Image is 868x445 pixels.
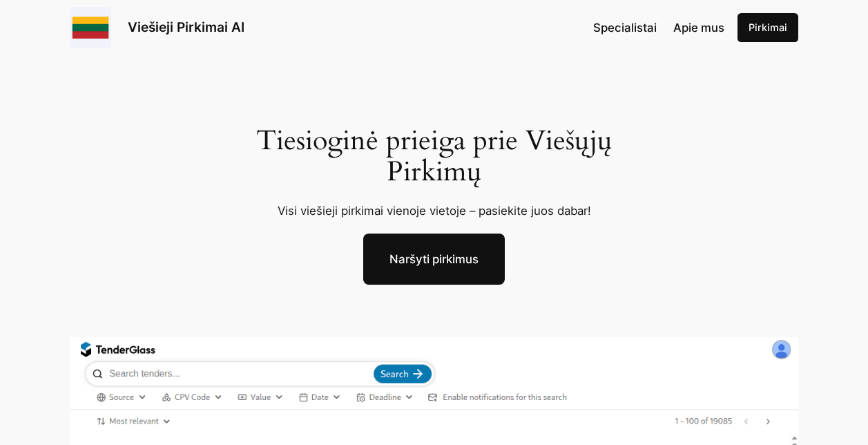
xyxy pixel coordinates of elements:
[737,13,798,42] a: Pirkimai
[239,125,629,188] h1: Tiesioginė prieiga prie Viešųjų Pirkimų
[70,7,111,48] img: Viešieji pirkimai logo
[673,21,724,35] span: Apie mus
[673,19,724,37] a: Apie mus
[593,21,657,35] span: Specialistai
[593,19,657,37] a: Specialistai
[239,202,629,220] p: Visi viešieji pirkimai vienoje vietoje – pasiekite juos dabar!
[593,19,724,37] nav: Navigation
[363,234,504,285] a: Naršyti pirkimus
[128,19,244,35] a: Viešieji Pirkimai AI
